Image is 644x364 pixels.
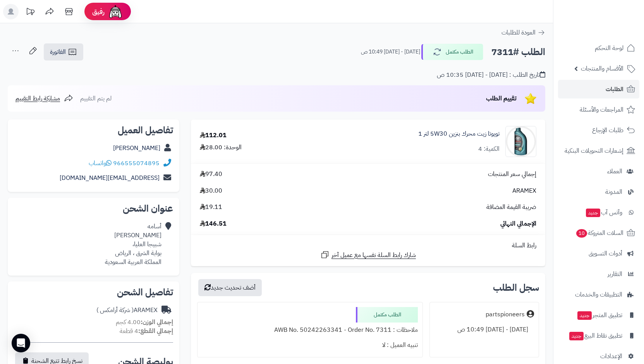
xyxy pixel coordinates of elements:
[569,332,584,340] span: جديد
[576,229,587,238] span: 10
[50,47,66,57] span: الفاتورة
[592,125,623,136] span: طلبات الإرجاع
[113,143,160,153] a: [PERSON_NAME]
[501,28,536,37] span: العودة للطلبات
[568,330,622,341] span: تطبيق نقاط البيع
[493,283,539,292] h3: سجل الطلب
[200,131,227,140] div: 112.01
[105,222,161,266] div: أسامه [PERSON_NAME] شبيجا العليا، بوابة الشرق ، الرياض المملكة العربية السعودية
[575,289,622,300] span: التطبيقات والخدمات
[198,279,262,296] button: أضف تحديث جديد
[141,317,173,327] strong: إجمالي الوزن:
[486,94,517,103] span: تقييم الطلب
[595,43,623,53] span: لوحة التحكم
[44,43,83,60] a: الفاتورة
[437,71,545,79] div: تاريخ الطلب : [DATE] - [DATE] 10:35 ص
[558,39,639,57] a: لوحة التحكم
[15,94,73,103] a: مشاركة رابط التقييم
[577,310,622,321] span: تطبيق المتجر
[21,4,40,21] a: تحديثات المنصة
[96,305,134,315] span: ( شركة أرامكس )
[558,100,639,119] a: المراجعات والأسئلة
[96,306,158,315] div: ARAMEX
[194,241,542,250] div: رابط السلة
[120,326,173,336] small: 4 قطعة
[92,7,105,16] span: رفيق
[15,94,60,103] span: مشاركة رابط التقييم
[486,203,536,212] span: ضريبة القيمة المضافة
[605,186,622,197] span: المدونة
[591,22,637,38] img: logo-2.png
[600,351,622,362] span: الإعدادات
[80,94,112,103] span: لم يتم التقييم
[200,170,222,179] span: 97.40
[14,126,173,135] h2: تفاصيل العميل
[607,166,622,177] span: العملاء
[14,288,173,297] h2: تفاصيل الشحن
[501,28,545,37] a: العودة للطلبات
[356,307,418,323] div: الطلب مكتمل
[558,141,639,160] a: إشعارات التحويلات البنكية
[202,323,418,338] div: ملاحظات : AWB No. 50242263341 - Order No. 7311
[500,219,536,228] span: الإجمالي النهائي
[491,44,545,60] h2: الطلب #7311
[478,145,500,154] div: الكمية: 4
[488,170,536,179] span: إجمالي سعر المنتجات
[575,228,623,238] span: السلات المتروكة
[12,334,30,352] div: Open Intercom Messenger
[202,338,418,353] div: تنبيه العميل : لا
[89,159,112,168] a: واتساب
[14,204,173,213] h2: عنوان الشحن
[558,306,639,324] a: تطبيق المتجرجديد
[558,244,639,263] a: أدوات التسويق
[558,285,639,304] a: التطبيقات والخدمات
[606,84,623,95] span: الطلبات
[565,145,623,156] span: إشعارات التحويلات البنكية
[200,203,222,212] span: 19.11
[558,121,639,140] a: طلبات الإرجاع
[418,129,500,138] a: تويوتا زيت محرك بنزين 5W30 لتر 1
[558,326,639,345] a: تطبيق نقاط البيعجديد
[586,209,600,217] span: جديد
[558,203,639,222] a: وآتس آبجديد
[60,173,160,183] a: [EMAIL_ADDRESS][DOMAIN_NAME]
[589,248,622,259] span: أدوات التسويق
[200,186,222,195] span: 30.00
[331,251,416,260] span: شارك رابط السلة نفسها مع عميل آخر
[116,317,173,327] small: 4.00 كجم
[558,80,639,98] a: الطلبات
[434,322,534,337] div: [DATE] - [DATE] 10:49 ص
[558,162,639,181] a: العملاء
[512,186,536,195] span: ARAMEX
[558,224,639,242] a: السلات المتروكة10
[361,48,420,56] small: [DATE] - [DATE] 10:49 ص
[200,143,242,152] div: الوحدة: 28.00
[320,250,416,260] a: شارك رابط السلة نفسها مع عميل آخر
[581,63,623,74] span: الأقسام والمنتجات
[506,126,536,157] img: 1698177532-71EW2sQ8LsL._AC_SY879_-90x90.jpg
[608,269,622,279] span: التقارير
[113,159,160,168] a: 966555074895
[558,183,639,201] a: المدونة
[558,265,639,283] a: التقارير
[138,326,173,336] strong: إجمالي القطع:
[585,207,622,218] span: وآتس آب
[577,311,592,320] span: جديد
[108,4,123,19] img: ai-face.png
[200,219,227,228] span: 146.51
[486,310,525,319] div: partspioneers
[580,104,623,115] span: المراجعات والأسئلة
[421,44,483,60] button: الطلب مكتمل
